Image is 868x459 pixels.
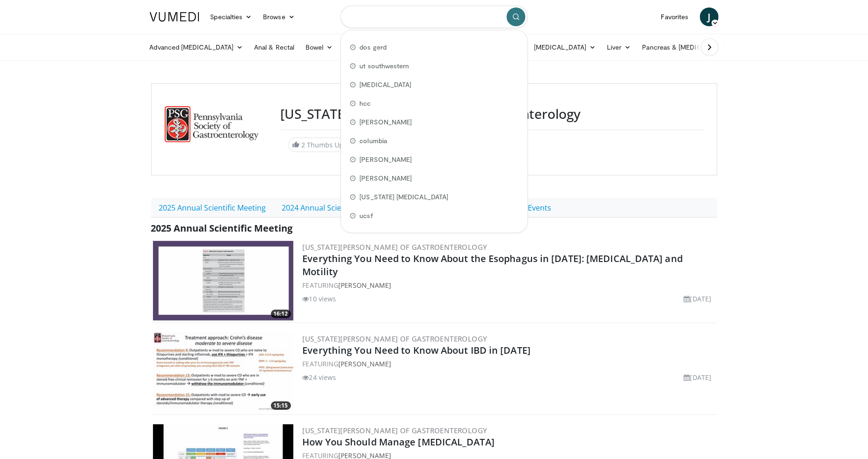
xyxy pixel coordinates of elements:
a: [PERSON_NAME] [338,359,391,368]
a: How You Should Manage [MEDICAL_DATA] [303,436,495,448]
a: 2024 Annual Scientific Meeting [274,198,397,218]
span: [PERSON_NAME] [360,174,412,183]
span: hcc [360,99,371,108]
span: dos gerd [360,43,387,52]
a: 2 Thumbs Up [288,138,348,152]
a: 15:15 [153,333,293,412]
a: Liver [601,38,636,57]
h3: [US_STATE][PERSON_NAME] of Gastroenterology [281,106,704,122]
span: ut southwestern [360,61,409,71]
span: 16:12 [271,310,291,318]
input: Search topics, interventions [341,6,528,28]
li: 10 views [303,294,336,304]
li: [DATE] [684,372,712,382]
a: 16:12 [153,241,293,321]
a: Events [520,198,560,218]
a: [PERSON_NAME] [338,281,391,290]
a: Pancreas & [MEDICAL_DATA] [637,38,746,57]
a: [MEDICAL_DATA] [528,38,601,57]
span: columbia [360,136,388,146]
div: FEATURING [303,280,715,290]
a: Everything You Need to Know About IBD in [DATE] [303,344,531,357]
img: 68ac2b98-154d-406d-827f-418c80930482.300x170_q85_crop-smart_upscale.jpg [153,241,293,321]
span: [PERSON_NAME] [360,117,412,127]
img: a18352b6-6b8e-4884-971d-bfda5ef18e84.300x170_q85_crop-smart_upscale.jpg [153,333,293,412]
a: 2025 Annual Scientific Meeting [151,198,274,218]
span: [PERSON_NAME] [360,155,412,164]
a: Advanced [MEDICAL_DATA] [144,38,249,57]
a: J [700,7,719,26]
li: 24 views [303,372,336,382]
a: Everything You Need to Know About the Esophagus in [DATE]: [MEDICAL_DATA] and Motility [303,252,683,278]
a: [US_STATE][PERSON_NAME] of Gastroenterology [303,334,488,343]
li: [DATE] [684,294,712,304]
a: Favorites [656,7,694,26]
a: [US_STATE][PERSON_NAME] of Gastroenterology [303,426,488,435]
span: [US_STATE] [MEDICAL_DATA] [360,192,449,202]
a: Specialties [205,7,258,26]
img: VuMedi Logo [150,12,199,22]
span: 15:15 [271,401,291,410]
a: Anal & Rectal [248,38,300,57]
a: [MEDICAL_DATA] [339,38,412,57]
div: FEATURING [303,359,715,369]
a: Browse [257,7,300,26]
span: ucsf [360,211,373,220]
span: 2 [302,140,306,149]
span: [MEDICAL_DATA] [360,80,412,89]
a: [US_STATE][PERSON_NAME] of Gastroenterology [303,242,488,252]
a: Bowel [300,38,338,57]
span: 2025 Annual Scientific Meeting [151,222,293,234]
